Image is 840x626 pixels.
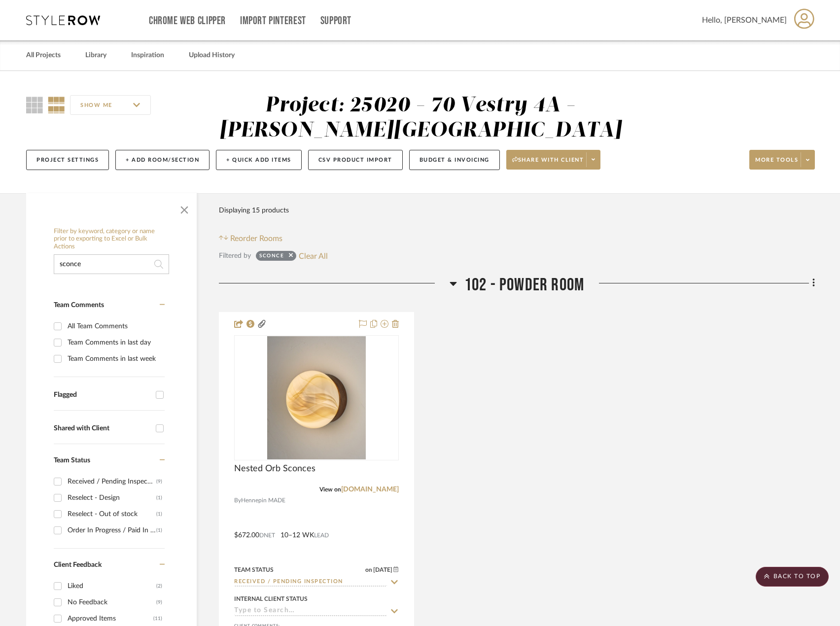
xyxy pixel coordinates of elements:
div: Displaying 15 products [219,201,289,220]
div: Flagged [54,391,151,399]
div: (2) [156,578,162,594]
a: All Projects [26,49,61,62]
input: Type to Search… [234,578,387,587]
scroll-to-top-button: BACK TO TOP [756,567,829,587]
div: All Team Comments [68,318,162,334]
span: [DATE] [372,566,393,573]
div: Reselect - Design [68,490,156,506]
span: By [234,496,241,505]
button: Budget & Invoicing [409,150,500,170]
button: Reorder Rooms [219,233,282,244]
div: Shared with Client [54,424,151,433]
span: More tools [755,156,798,171]
a: [DOMAIN_NAME] [341,486,399,493]
div: sconce [259,252,284,262]
button: + Add Room/Section [115,150,210,170]
span: Team Comments [54,302,104,309]
span: Share with client [512,156,584,171]
span: View on [319,487,341,492]
div: Project: 25020 - 70 Vestry 4A - [PERSON_NAME][GEOGRAPHIC_DATA] [219,95,622,141]
div: (1) [156,522,162,538]
div: Team Status [234,565,274,574]
span: Client Feedback [54,561,102,568]
a: Upload History [189,49,235,62]
span: 102 - Powder Room [464,275,584,296]
div: Received / Pending Inspection [68,474,156,489]
a: Support [320,17,351,25]
button: Close [175,198,194,218]
div: (9) [156,594,162,610]
div: (1) [156,506,162,522]
span: Reorder Rooms [230,233,282,244]
span: Team Status [54,457,90,464]
span: Hennepin MADE [241,496,285,505]
a: Import Pinterest [240,17,306,25]
div: (1) [156,490,162,506]
div: 0 [235,336,398,460]
div: Reselect - Out of stock [68,506,156,522]
a: Chrome Web Clipper [149,17,226,25]
div: No Feedback [68,594,156,610]
button: + Quick Add Items [216,150,302,170]
button: CSV Product Import [308,150,403,170]
div: Filtered by [219,250,251,261]
button: Share with client [506,150,601,170]
div: (9) [156,474,162,489]
div: Team Comments in last week [68,351,162,367]
div: Internal Client Status [234,594,308,603]
button: Project Settings [26,150,109,170]
div: Order In Progress / Paid In Full w/ Freight, No Balance due [68,522,156,538]
span: Hello, [PERSON_NAME] [702,14,787,26]
input: Type to Search… [234,607,387,616]
h6: Filter by keyword, category or name prior to exporting to Excel or Bulk Actions [54,228,169,251]
div: Team Comments in last day [68,335,162,350]
img: Nested Orb Sconces [267,336,366,459]
span: on [365,567,372,573]
button: Clear All [299,249,328,262]
button: More tools [749,150,815,170]
a: Inspiration [131,49,164,62]
a: Library [85,49,106,62]
input: Search within 15 results [54,254,169,274]
span: Nested Orb Sconces [234,463,315,474]
div: Liked [68,578,156,594]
